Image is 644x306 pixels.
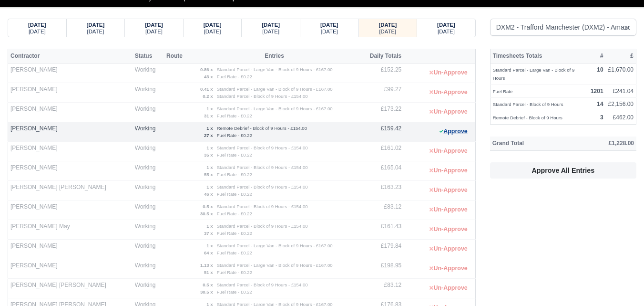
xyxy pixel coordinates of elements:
td: £173.22 [359,103,404,122]
small: Standard Parcel - Large Van - Block of 9 Hours - £167.00 [217,243,333,248]
strong: 1 x [206,184,213,190]
strong: 51 x [204,270,213,275]
button: Un-Approve [424,144,472,158]
small: [DATE] [379,29,396,34]
td: £241.04 [606,84,636,98]
button: Approve [434,125,473,138]
td: Working [133,240,164,259]
small: Fuel Rate - £0.22 [217,172,252,177]
small: Standard Parcel - Large Van - Block of 9 Hours - £167.00 [217,106,333,111]
strong: 46 x [204,191,213,197]
th: Contractor [8,49,133,63]
small: Fuel Rate - £0.22 [217,113,252,118]
strong: 37 x [204,231,213,236]
td: [PERSON_NAME] [8,240,133,259]
strong: [DATE] [379,22,397,28]
small: [DATE] [438,29,455,34]
small: Standard Parcel - Large Van - Block of 9 Hours - £167.00 [217,67,333,72]
small: [DATE] [87,29,104,34]
strong: 30.5 x [200,289,213,295]
strong: 1201 [591,88,603,95]
small: Fuel Rate - £0.22 [217,191,252,197]
th: Status [133,49,164,63]
strong: [DATE] [145,22,163,28]
small: Fuel Rate - £0.22 [217,289,252,295]
small: Fuel Rate - £0.22 [217,211,252,216]
strong: 1 x [206,165,213,170]
td: [PERSON_NAME] [8,63,133,83]
td: Working [133,181,164,200]
td: Working [133,122,164,142]
strong: 30.5 x [200,211,213,216]
small: Standard Parcel - Block of 9 Hours - £154.00 [217,94,308,99]
td: £83.12 [359,200,404,220]
small: Standard Parcel - Block of 9 Hours - £154.00 [217,165,308,170]
strong: 0.5 x [203,282,213,287]
td: Working [133,142,164,161]
td: £1,670.00 [606,63,636,85]
td: £161.43 [359,220,404,240]
strong: [DATE] [87,22,105,28]
button: Approve All Entries [490,162,636,179]
small: [DATE] [321,29,338,34]
strong: 31 x [204,113,213,118]
td: Working [133,200,164,220]
td: £198.95 [359,259,404,279]
td: £462.00 [606,111,636,125]
td: £83.12 [359,279,404,298]
button: Un-Approve [424,164,472,178]
button: Un-Approve [424,262,472,275]
td: £165.04 [359,161,404,181]
td: [PERSON_NAME] [8,103,133,122]
td: Working [133,103,164,122]
small: Standard Parcel - Large Van - Block of 9 Hours [493,67,575,81]
th: £ [606,49,636,63]
th: Grand Total [490,137,570,151]
strong: [DATE] [320,22,338,28]
strong: 27 x [204,133,213,138]
td: £99.27 [359,83,404,103]
td: [PERSON_NAME] [8,161,133,181]
strong: 0.2 x [203,94,213,99]
td: £163.23 [359,181,404,200]
button: Un-Approve [424,105,472,119]
button: Un-Approve [424,66,472,80]
td: £152.25 [359,63,404,83]
small: Fuel Rate - £0.22 [217,270,252,275]
button: Un-Approve [424,203,472,217]
strong: 1 x [206,223,213,229]
small: Standard Parcel - Block of 9 Hours - £154.00 [217,223,308,229]
strong: 10 [597,66,603,73]
strong: 55 x [204,172,213,177]
strong: 0.86 x [200,67,213,72]
td: Working [133,161,164,181]
small: Standard Parcel - Block of 9 Hours - £154.00 [217,282,308,287]
strong: [DATE] [28,22,46,28]
strong: 0.5 x [203,204,213,209]
td: [PERSON_NAME] [PERSON_NAME] [8,279,133,298]
button: Un-Approve [424,85,472,99]
button: Un-Approve [424,222,472,236]
small: Standard Parcel - Block of 9 Hours [493,102,563,107]
small: Remote Debrief - Block of 9 Hours [493,115,562,120]
td: [PERSON_NAME] [8,122,133,142]
button: Un-Approve [424,281,472,295]
small: Standard Parcel - Large Van - Block of 9 Hours - £167.00 [217,86,333,92]
th: Timesheets Totals [490,49,588,63]
small: [DATE] [29,29,46,34]
small: Standard Parcel - Block of 9 Hours - £154.00 [217,145,308,150]
td: Working [133,63,164,83]
th: # [588,49,606,63]
th: Route [164,49,190,63]
small: Fuel Rate - £0.22 [217,74,252,79]
strong: [DATE] [204,22,222,28]
td: Working [133,220,164,240]
iframe: Chat Widget [596,260,644,306]
td: [PERSON_NAME] [PERSON_NAME] [8,181,133,200]
strong: 1 x [206,145,213,150]
td: £161.02 [359,142,404,161]
strong: [DATE] [437,22,455,28]
small: [DATE] [145,29,163,34]
small: Standard Parcel - Large Van - Block of 9 Hours - £167.00 [217,263,333,268]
